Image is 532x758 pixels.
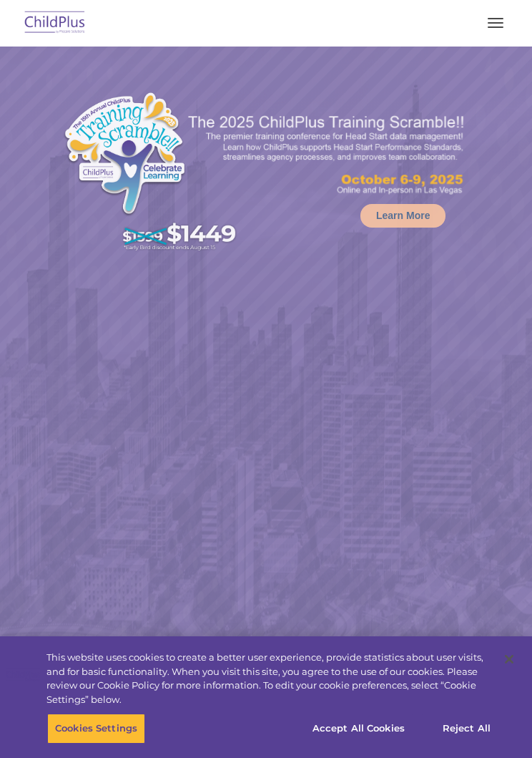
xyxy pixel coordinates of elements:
[422,714,511,744] button: Reject All
[21,6,89,40] img: ChildPlus by Procare Solutions
[305,714,413,744] button: Accept All Cookies
[360,204,445,228] a: Learn More
[47,714,145,744] button: Cookies Settings
[493,643,525,675] button: Close
[46,651,494,706] div: This website uses cookies to create a better user experience, provide statistics about user visit...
